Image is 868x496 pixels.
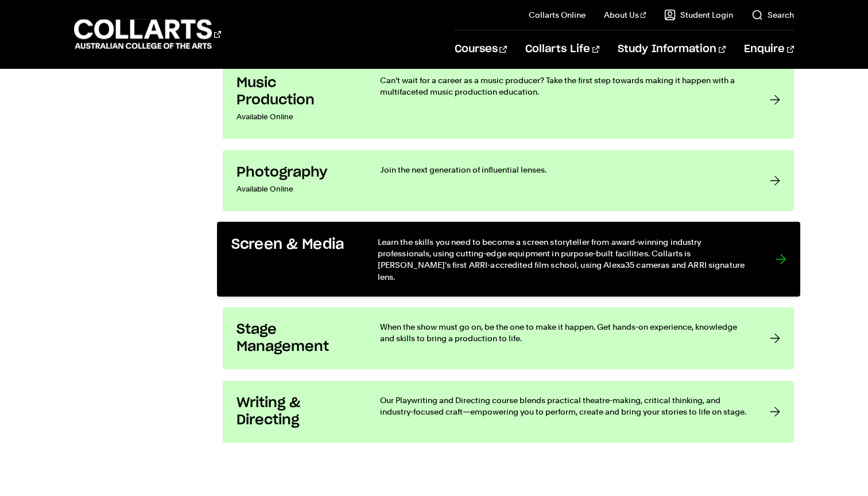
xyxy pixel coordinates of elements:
[380,395,747,417] p: Our Playwriting and Directing course blends practical theatre-making, critical thinking, and indu...
[529,9,586,21] a: Collarts Online
[455,30,507,68] a: Courses
[237,181,357,197] p: Available Online
[217,222,800,297] a: Screen & Media Learn the skills you need to become a screen storyteller from award-winning indust...
[380,164,747,175] p: Join the next generation of influential lenses.
[223,307,795,369] a: Stage Management When the show must go on, be the one to make it happen. Get hands-on experience,...
[223,61,795,139] a: Music Production Available Online Can’t wait for a career as a music producer? Take the first ste...
[237,321,357,356] h3: Stage Management
[664,9,733,21] a: Student Login
[223,381,795,443] a: Writing & Directing Our Playwriting and Directing course blends practical theatre-making, critica...
[380,321,747,344] p: When the show must go on, be the one to make it happen. Get hands-on experience, knowledge and sk...
[74,18,221,50] div: Go to homepage
[604,9,646,21] a: About Us
[237,395,357,429] h3: Writing & Directing
[618,30,726,68] a: Study Information
[231,236,354,253] h3: Screen & Media
[380,75,747,97] p: Can’t wait for a career as a music producer? Take the first step towards making it happen with a ...
[377,236,752,283] p: Learn the skills you need to become a screen storyteller from award-winning industry professional...
[237,164,357,181] h3: Photography
[751,9,794,21] a: Search
[223,150,795,211] a: Photography Available Online Join the next generation of influential lenses.
[525,30,599,68] a: Collarts Life
[237,75,357,109] h3: Music Production
[237,109,357,125] p: Available Online
[744,30,794,68] a: Enquire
